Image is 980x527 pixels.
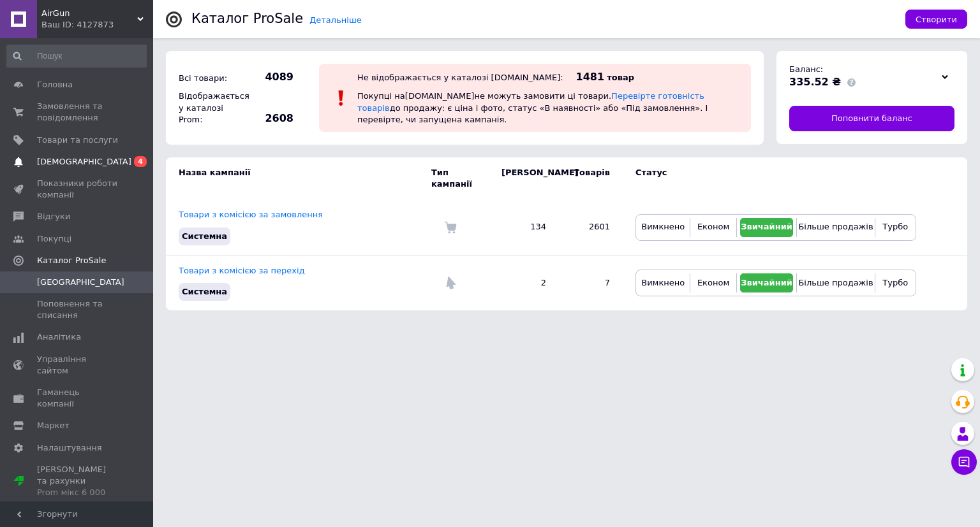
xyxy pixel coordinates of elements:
div: Каталог ProSale [191,12,303,25]
button: Вимкнено [639,273,687,292]
a: Детальніше [309,15,362,25]
span: Більше продажів [798,278,873,287]
span: Звичайний [741,222,792,231]
span: 335.52 ₴ [789,76,841,88]
span: Товари та послуги [37,134,118,146]
img: Комісія за перехід [444,277,457,289]
button: Більше продажів [800,218,871,237]
button: Створити [905,10,967,29]
span: AirGun [41,8,137,19]
button: Звичайний [740,273,794,292]
button: Звичайний [740,218,794,237]
span: Поповнення та списання [37,298,118,321]
span: Економ [697,278,729,287]
span: Вимкнено [641,278,685,287]
td: Товарів [559,157,623,199]
span: [GEOGRAPHIC_DATA] [37,277,124,288]
td: Тип кампанії [431,157,489,199]
div: Всі товари: [175,69,246,87]
button: Економ [694,273,732,292]
span: Системна [182,231,227,241]
td: 134 [489,199,559,255]
button: Вимкнено [639,218,687,237]
div: Prom мікс 6 000 [37,487,118,498]
span: Звичайний [741,278,792,287]
input: Пошук [6,45,147,68]
span: Показники роботи компанії [37,178,118,201]
span: 4 [134,156,147,167]
span: Налаштування [37,442,102,454]
a: Товари з комісією за замовлення [179,210,323,219]
td: Статус [623,157,916,199]
a: Перевірте готовність товарів [357,91,704,112]
button: Турбо [879,273,912,292]
button: Більше продажів [800,273,871,292]
a: Поповнити баланс [789,106,954,131]
span: Турбо [882,278,908,287]
td: [PERSON_NAME] [489,157,559,199]
span: Більше продажів [798,222,873,231]
img: :exclamation: [332,89,351,108]
button: Економ [694,218,732,237]
span: Системна [182,287,227,296]
span: 4089 [249,70,293,84]
div: Не відображається у каталозі [DOMAIN_NAME]: [357,73,563,82]
td: Назва кампанії [166,157,431,199]
button: Чат з покупцем [951,449,977,475]
span: Гаманець компанії [37,387,118,410]
span: товар [607,73,634,82]
span: Головна [37,79,73,90]
button: Турбо [879,218,912,237]
span: Вимкнено [641,222,685,231]
td: 2 [489,255,559,310]
span: [PERSON_NAME] та рахунки [37,464,118,499]
span: Аналітика [37,331,81,343]
span: Покупці [37,233,71,245]
span: Відгуки [37,211,70,222]
a: Товари з комісією за перехід [179,266,305,275]
span: [DEMOGRAPHIC_DATA] [37,156,131,168]
span: Каталог ProSale [37,255,106,266]
span: Турбо [882,222,908,231]
span: 2608 [249,112,293,126]
span: Поповнити баланс [831,113,912,124]
span: Маркет [37,420,70,431]
span: Покупці на [DOMAIN_NAME] не можуть замовити ці товари. до продажу: є ціна і фото, статус «В наявн... [357,91,708,124]
span: Замовлення та повідомлення [37,101,118,124]
td: 7 [559,255,623,310]
img: Комісія за замовлення [444,221,457,234]
td: 2601 [559,199,623,255]
span: Створити [916,15,957,24]
div: Ваш ID: 4127873 [41,19,153,31]
span: 1481 [576,71,605,83]
div: Відображається у каталозі Prom: [175,87,246,129]
span: Управління сайтом [37,354,118,377]
span: Баланс: [789,64,823,74]
span: Економ [697,222,729,231]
